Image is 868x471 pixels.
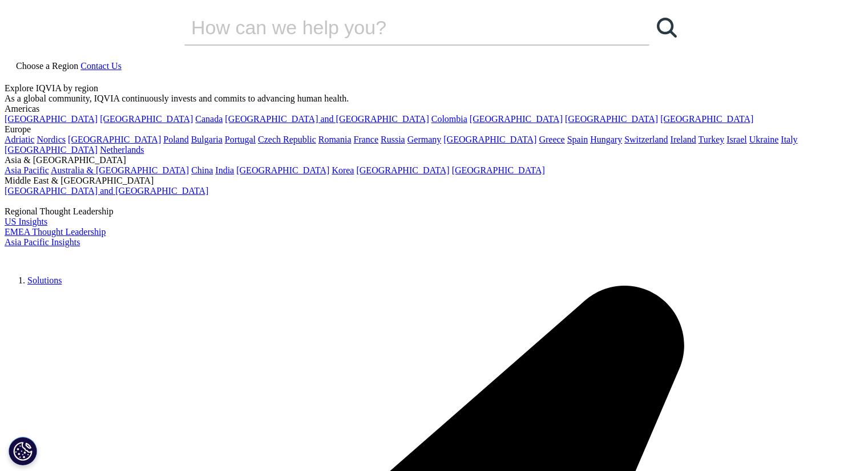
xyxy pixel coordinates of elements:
[443,135,536,144] a: [GEOGRAPHIC_DATA]
[37,135,66,144] a: Nordics
[649,10,684,44] a: Search
[699,135,725,144] a: Turkey
[624,135,668,144] a: Switzerland
[470,114,563,124] a: [GEOGRAPHIC_DATA]
[27,275,62,285] a: Solutions
[191,165,213,175] a: China
[100,114,193,124] a: [GEOGRAPHIC_DATA]
[5,135,34,144] a: Adriatic
[5,217,47,226] a: US Insights
[5,206,863,217] div: Regional Thought Leadership
[80,61,122,71] a: Contact Us
[5,94,863,104] div: As a global community, IQVIA continuously invests and commits to advancing human health.
[749,135,779,144] a: Ukraine
[5,83,863,94] div: Explore IQVIA by region
[236,165,329,175] a: [GEOGRAPHIC_DATA]
[5,165,49,175] a: Asia Pacific
[781,135,797,144] a: Italy
[431,114,467,124] a: Colombia
[657,18,677,38] svg: Search
[671,135,696,144] a: Ireland
[318,135,352,144] a: Romania
[5,186,208,196] a: [GEOGRAPHIC_DATA] and [GEOGRAPHIC_DATA]
[660,114,753,124] a: [GEOGRAPHIC_DATA]
[567,135,588,144] a: Spain
[225,114,429,124] a: [GEOGRAPHIC_DATA] and [GEOGRAPHIC_DATA]
[215,165,234,175] a: India
[5,124,863,135] div: Europe
[100,145,144,155] a: Netherlands
[332,165,354,175] a: Korea
[9,437,37,465] button: Cookie Settings
[184,10,617,44] input: Search
[5,237,80,247] a: Asia Pacific Insights
[5,104,863,114] div: Americas
[163,135,188,144] a: Poland
[452,165,545,175] a: [GEOGRAPHIC_DATA]
[539,135,564,144] a: Greece
[51,165,189,175] a: Australia & [GEOGRAPHIC_DATA]
[381,135,405,144] a: Russia
[565,114,658,124] a: [GEOGRAPHIC_DATA]
[5,114,98,124] a: [GEOGRAPHIC_DATA]
[5,227,106,237] a: EMEA Thought Leadership
[356,165,449,175] a: [GEOGRAPHIC_DATA]
[590,135,622,144] a: Hungary
[354,135,379,144] a: France
[5,155,863,165] div: Asia & [GEOGRAPHIC_DATA]
[225,135,256,144] a: Portugal
[16,61,78,71] span: Choose a Region
[195,114,223,124] a: Canada
[258,135,316,144] a: Czech Republic
[191,135,223,144] a: Bulgaria
[68,135,161,144] a: [GEOGRAPHIC_DATA]
[726,135,747,144] a: Israel
[407,135,442,144] a: Germany
[5,145,98,155] a: [GEOGRAPHIC_DATA]
[5,247,96,264] img: IQVIA Healthcare Information Technology and Pharma Clinical Research Company
[5,176,863,186] div: Middle East & [GEOGRAPHIC_DATA]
